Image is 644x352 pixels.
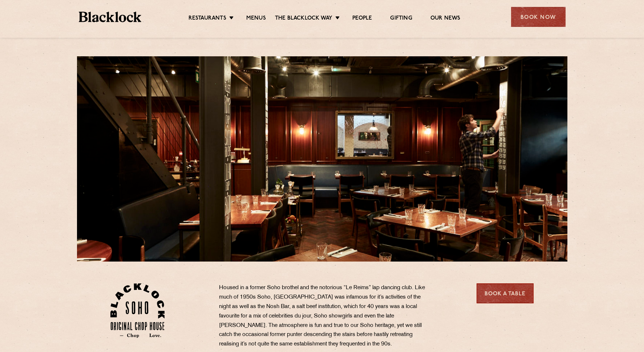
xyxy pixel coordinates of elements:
[430,15,461,23] a: Our News
[79,12,142,22] img: BL_Textured_Logo-footer-cropped.svg
[275,15,332,23] a: The Blacklock Way
[189,15,226,23] a: Restaurants
[390,15,412,23] a: Gifting
[352,15,372,23] a: People
[477,283,534,303] a: Book a Table
[219,283,433,349] p: Housed in a former Soho brothel and the notorious “Le Reims” lap dancing club. Like much of 1950s...
[246,15,266,23] a: Menus
[110,283,165,338] img: Soho-stamp-default.svg
[511,7,566,27] div: Book Now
